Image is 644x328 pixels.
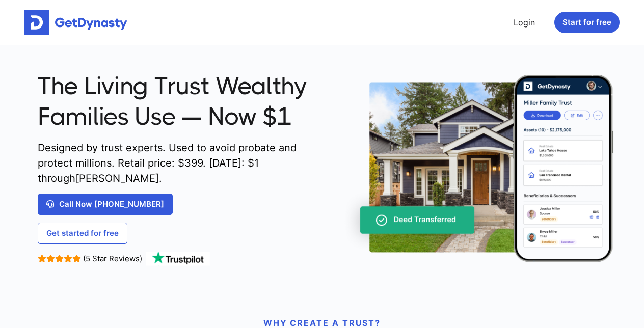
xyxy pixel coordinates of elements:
[38,194,173,215] a: Call Now [PHONE_NUMBER]
[145,252,211,266] img: TrustPilot Logo
[24,10,127,35] img: Get started for free with Dynasty Trust Company
[341,75,614,262] img: trust-on-cellphone
[38,223,127,244] a: Get started for free
[38,71,333,132] span: The Living Trust Wealthy Families Use — Now $1
[554,12,620,33] button: Start for free
[509,12,539,33] a: Login
[38,140,333,186] span: Designed by trust experts. Used to avoid probate and protect millions. Retail price: $ 399 . [DAT...
[83,254,142,263] span: (5 Star Reviews)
